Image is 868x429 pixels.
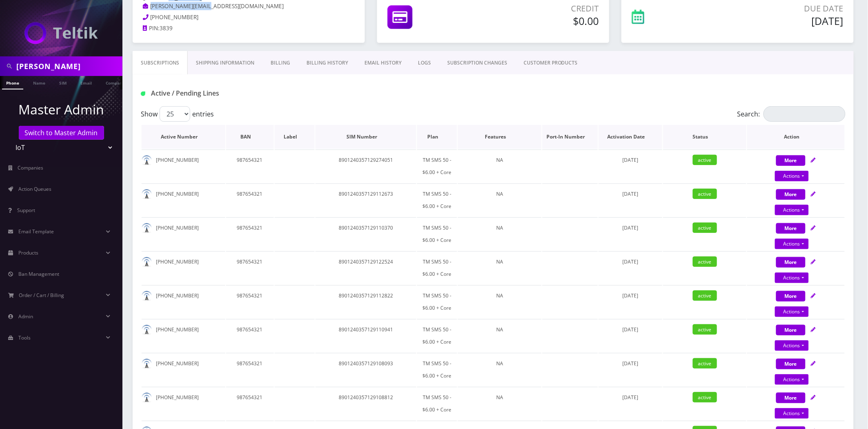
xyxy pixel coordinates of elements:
p: Credit [481,2,599,15]
span: active [693,392,717,402]
td: [PHONE_NUMBER] [142,217,225,250]
td: [PHONE_NUMBER] [142,353,225,386]
span: active [693,290,717,301]
span: Action Queues [18,185,51,192]
a: Phone [2,76,23,89]
td: 987654321 [226,285,274,318]
span: 3839 [160,25,173,32]
span: [PHONE_NUMBER] [151,13,199,21]
th: Plan: activate to sort column ascending [417,125,457,149]
img: IoT [24,22,98,44]
img: default.png [142,257,152,267]
a: Company [102,76,129,89]
button: More [776,257,806,268]
label: Show entries [141,106,214,122]
td: 987654321 [226,319,274,352]
span: Order / Cart / Billing [19,292,64,299]
a: Actions [775,273,809,283]
button: More [776,189,806,200]
a: Actions [775,205,809,215]
a: Actions [775,340,809,351]
td: 987654321 [226,183,274,217]
td: TM SMS 50 - $6.00 + Core [417,217,457,250]
span: active [693,358,717,369]
input: Search in Company [16,58,120,74]
th: BAN: activate to sort column ascending [226,125,274,149]
td: 8901240357129112673 [315,183,416,217]
span: [DATE] [622,190,638,197]
td: [PHONE_NUMBER] [142,285,225,318]
button: More [776,393,806,403]
td: NA [458,387,542,420]
span: active [693,223,717,233]
img: default.png [142,223,152,233]
td: 987654321 [226,387,274,420]
td: NA [458,251,542,284]
td: TM SMS 50 - $6.00 + Core [417,150,457,183]
img: default.png [142,291,152,301]
button: More [776,291,806,302]
button: More [776,223,806,234]
td: 8901240357129108093 [315,353,416,386]
td: 8901240357129110941 [315,319,416,352]
td: 8901240357129112822 [315,285,416,318]
td: [PHONE_NUMBER] [142,251,225,284]
td: 987654321 [226,217,274,250]
a: Subscriptions [133,51,188,75]
th: SIM Number: activate to sort column ascending [315,125,416,149]
td: NA [458,285,542,318]
td: TM SMS 50 - $6.00 + Core [417,387,457,420]
a: Actions [775,374,809,385]
img: default.png [142,155,152,165]
th: Action: activate to sort column ascending [747,125,845,149]
span: Ban Management [18,270,59,277]
td: TM SMS 50 - $6.00 + Core [417,251,457,284]
a: Billing History [298,51,356,75]
span: active [693,189,717,199]
td: TM SMS 50 - $6.00 + Core [417,183,457,217]
td: TM SMS 50 - $6.00 + Core [417,319,457,352]
p: Due Date [706,2,844,15]
th: Status: activate to sort column ascending [663,125,747,149]
td: TM SMS 50 - $6.00 + Core [417,353,457,386]
a: Shipping Information [188,51,262,75]
span: [DATE] [622,156,638,163]
span: [DATE] [622,258,638,265]
a: Actions [775,171,809,181]
td: NA [458,353,542,386]
th: Active Number: activate to sort column ascending [142,125,225,149]
td: 8901240357129108812 [315,387,416,420]
span: Products [18,249,38,256]
h1: Active / Pending Lines [141,89,368,97]
a: CUSTOMER PRODUCTS [515,51,586,75]
a: Name [29,76,49,89]
a: Actions [775,408,809,419]
td: NA [458,183,542,217]
span: [DATE] [622,292,638,299]
td: [PHONE_NUMBER] [142,319,225,352]
img: default.png [142,359,152,369]
span: Companies [18,164,44,171]
a: SUBSCRIPTION CHANGES [439,51,515,75]
td: [PHONE_NUMBER] [142,183,225,217]
button: More [776,155,806,166]
td: NA [458,319,542,352]
label: Search: [737,106,846,122]
img: default.png [142,393,152,403]
img: default.png [142,325,152,335]
td: [PHONE_NUMBER] [142,387,225,420]
td: 8901240357129274051 [315,150,416,183]
a: [PERSON_NAME][EMAIL_ADDRESS][DOMAIN_NAME] [143,2,284,11]
h5: [DATE] [706,15,844,27]
td: 987654321 [226,150,274,183]
th: Activation Date: activate to sort column ascending [599,125,662,149]
a: Actions [775,306,809,317]
img: default.png [142,189,152,199]
a: PIN: [143,25,160,33]
button: More [776,359,806,369]
a: Switch to Master Admin [19,126,104,140]
a: Email [76,76,96,89]
span: Tools [18,334,31,341]
span: Admin [18,313,33,320]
